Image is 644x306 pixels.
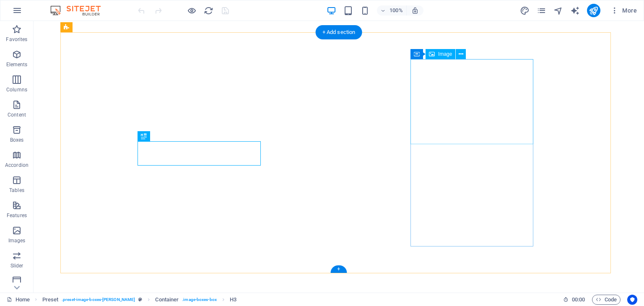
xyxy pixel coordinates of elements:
button: navigator [553,5,563,16]
button: pages [537,5,547,16]
p: Favorites [6,36,27,43]
button: Code [592,295,621,305]
i: Publish [589,6,598,16]
i: On resize automatically adjust zoom level to fit chosen device. [411,7,419,14]
p: Tables [9,187,24,194]
p: Boxes [10,137,24,143]
span: Click to select. Double-click to edit [42,295,59,305]
button: Usercentrics [627,295,637,305]
p: Elements [6,61,28,68]
button: design [520,5,530,16]
i: Reload page [204,6,213,16]
button: reload [203,5,213,16]
i: Navigator [553,6,563,16]
span: Click to select. Double-click to edit [230,295,236,305]
button: More [607,4,640,17]
p: Content [8,112,26,118]
span: . preset-image-boxes-[PERSON_NAME] [62,295,135,305]
span: Image [438,52,452,57]
i: AI Writer [570,6,580,16]
img: Editor Logo [48,5,111,16]
span: Code [596,295,617,305]
p: Images [8,237,26,244]
button: text_generator [570,5,580,16]
span: Click to select. Double-click to edit [155,295,179,305]
p: Columns [6,86,27,93]
div: + [330,265,347,273]
span: More [610,6,637,15]
i: This element is a customizable preset [138,297,142,302]
div: + Add section [316,25,362,39]
p: Slider [10,262,23,269]
h6: 100% [390,5,403,16]
span: 00 00 [572,295,585,305]
button: 100% [377,5,407,16]
button: publish [587,4,600,17]
p: Features [7,212,27,219]
nav: breadcrumb [42,295,237,305]
a: Click to cancel selection. Double-click to open Pages [7,295,30,305]
button: Click here to leave preview mode and continue editing [187,5,197,16]
h6: Session time [563,295,585,305]
span: : [578,296,579,303]
span: . image-boxes-box [182,295,217,305]
p: Accordion [5,162,29,169]
i: Design (Ctrl+Alt+Y) [520,6,530,16]
i: Pages (Ctrl+Alt+S) [537,6,546,16]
